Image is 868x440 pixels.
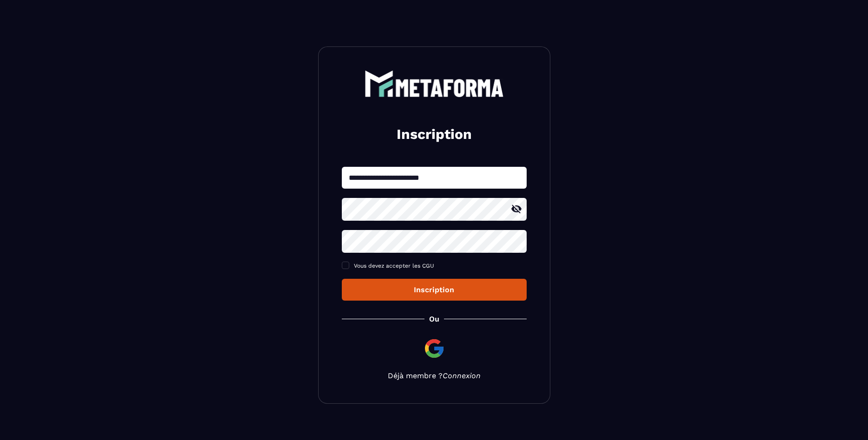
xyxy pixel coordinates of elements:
a: Connexion [443,371,481,380]
img: google [423,337,445,360]
div: Inscription [349,285,519,294]
h2: Inscription [353,125,516,144]
p: Déjà membre ? [342,371,527,380]
p: Ou [429,315,439,323]
span: Vous devez accepter les CGU [354,263,434,269]
img: logo [365,70,504,97]
button: Inscription [342,279,527,301]
a: logo [342,70,527,97]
